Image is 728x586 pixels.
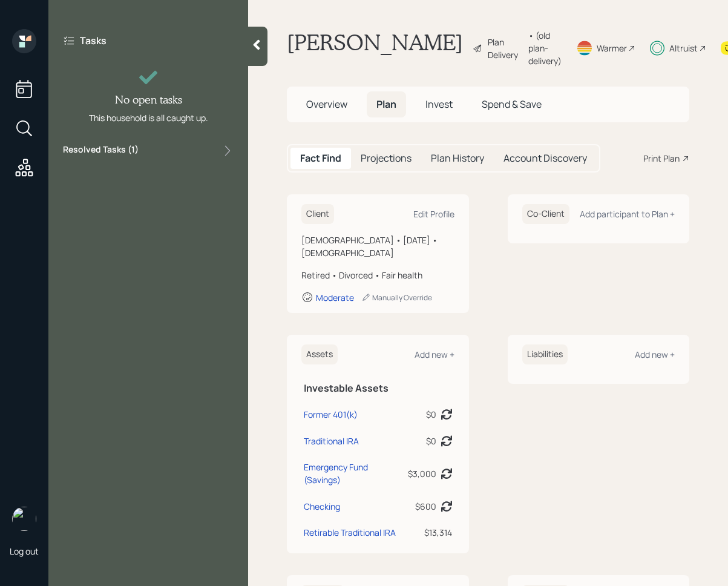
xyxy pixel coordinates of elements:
div: Plan Delivery [488,36,522,61]
div: Add participant to Plan + [580,208,675,220]
div: Retired • Divorced • Fair health [301,269,454,281]
img: retirable_logo.png [12,507,36,531]
div: Warmer [597,42,627,54]
div: Former 401(k) [304,408,358,421]
h6: Assets [301,344,338,364]
div: Checking [304,500,340,513]
label: Tasks [80,34,107,47]
div: Manually Override [361,292,432,303]
div: $600 [415,500,436,513]
span: Plan [376,97,396,111]
h4: No open tasks [115,93,182,107]
div: Emergency Fund (Savings) [304,461,403,486]
div: $0 [426,408,436,421]
div: Edit Profile [413,208,454,220]
label: Resolved Tasks ( 1 ) [63,143,139,158]
h5: Fact Find [300,153,341,164]
div: This household is all caught up. [89,111,208,124]
span: Overview [306,97,347,111]
h1: [PERSON_NAME] [287,29,463,67]
div: Print Plan [643,152,680,165]
div: Log out [10,545,39,557]
h5: Account Discovery [503,153,587,164]
div: Retirable Traditional IRA [304,526,396,539]
h6: Liabilities [522,344,568,364]
div: $13,314 [408,526,452,539]
h6: Client [301,204,334,224]
h6: Co-Client [522,204,569,224]
span: Invest [425,97,453,111]
h5: Investable Assets [304,383,452,394]
div: [DEMOGRAPHIC_DATA] • [DATE] • [DEMOGRAPHIC_DATA] [301,234,454,259]
div: $0 [426,435,436,447]
div: Add new + [635,349,675,360]
div: Altruist [669,42,698,54]
div: Moderate [316,292,354,303]
div: Add new + [415,349,454,360]
div: • (old plan-delivery) [528,29,562,67]
div: Traditional IRA [304,435,359,447]
div: $3,000 [408,467,436,480]
h5: Plan History [431,153,484,164]
h5: Projections [361,153,412,164]
span: Spend & Save [482,97,542,111]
